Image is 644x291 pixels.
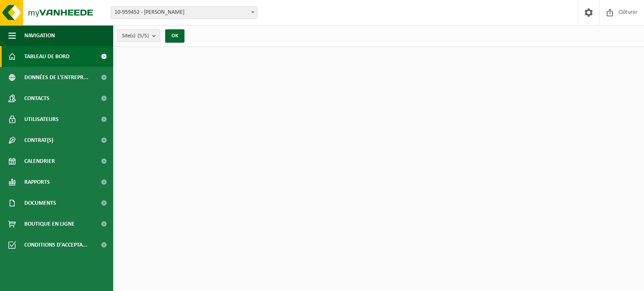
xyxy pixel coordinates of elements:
span: Tableau de bord [24,46,70,67]
span: Navigation [24,25,55,46]
span: Utilisateurs [24,109,59,130]
span: Calendrier [24,151,55,172]
span: Contacts [24,88,49,109]
button: Site(s)(5/5) [117,29,160,42]
span: Boutique en ligne [24,214,75,234]
span: 10-959452 - HENNEBERT, DONATIEN - TUBIZE [111,7,257,18]
button: OK [165,29,184,43]
span: Conditions d'accepta... [24,234,88,255]
span: Données de l'entrepr... [24,67,88,88]
span: Documents [24,193,56,214]
count: (5/5) [138,33,149,39]
span: 10-959452 - HENNEBERT, DONATIEN - TUBIZE [111,6,257,19]
span: Rapports [24,172,50,193]
span: Site(s) [122,30,149,42]
span: Contrat(s) [24,130,53,151]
